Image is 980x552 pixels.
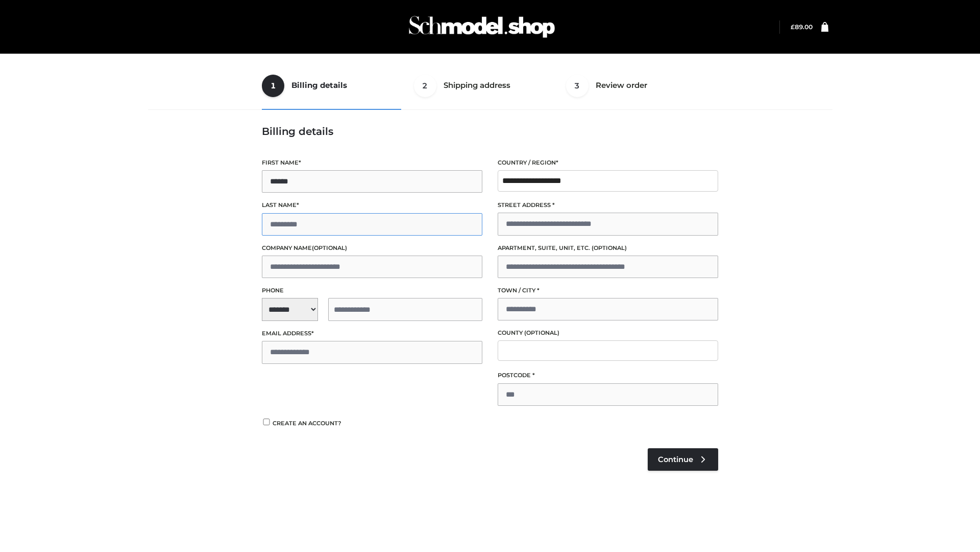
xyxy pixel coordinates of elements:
label: Company name [262,243,482,253]
label: County [498,328,718,338]
label: Email address [262,329,482,338]
input: Create an account? [262,419,271,425]
label: Postcode [498,371,718,380]
label: First name [262,158,482,168]
h3: Billing details [262,125,718,137]
label: Country / Region [498,158,718,168]
a: £89.00 [791,23,813,31]
label: Town / City [498,286,718,295]
span: (optional) [312,244,347,251]
span: £ [791,23,795,31]
span: Continue [658,455,693,464]
span: (optional) [524,329,559,336]
label: Street address [498,200,718,210]
label: Apartment, suite, unit, etc. [498,243,718,253]
bdi: 89.00 [791,23,813,31]
img: Schmodel Admin 964 [405,7,558,47]
a: Continue [648,448,718,471]
label: Last name [262,200,482,210]
label: Phone [262,286,482,295]
span: Create an account? [273,420,341,427]
span: (optional) [592,244,627,251]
